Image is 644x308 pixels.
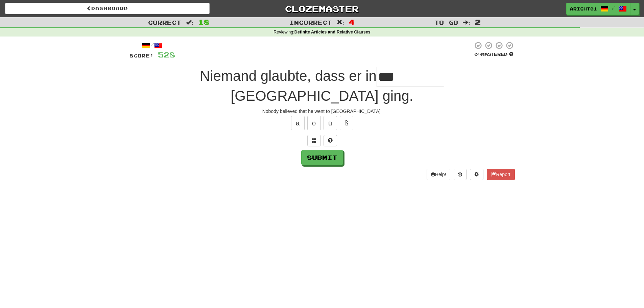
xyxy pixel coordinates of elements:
[324,135,337,146] button: Single letter hint - you only get 1 per sentence and score half the points! alt+h
[475,18,481,26] span: 2
[324,116,337,130] button: ü
[463,20,470,25] span: :
[473,51,515,57] div: Mastered
[301,150,343,165] button: Submit
[200,68,377,84] span: Niemand glaubte, dass er in
[487,169,515,180] button: Report
[454,169,467,180] button: Round history (alt+y)
[289,19,332,26] span: Incorrect
[148,19,181,26] span: Correct
[129,108,515,115] div: Nobody believed that he went to [GEOGRAPHIC_DATA].
[612,5,615,10] span: /
[220,3,424,15] a: Clozemaster
[186,20,193,25] span: :
[294,30,371,34] strong: Definite Articles and Relative Clauses
[427,169,451,180] button: Help!
[340,116,353,130] button: ß
[434,19,458,26] span: To go
[158,50,175,59] span: 528
[337,20,344,25] span: :
[129,53,154,58] span: Score:
[570,6,597,12] span: aricht01
[307,116,321,130] button: ö
[291,116,305,130] button: ä
[307,135,321,146] button: Switch sentence to multiple choice alt+p
[198,18,210,26] span: 18
[129,41,175,50] div: /
[231,88,413,104] span: [GEOGRAPHIC_DATA] ging.
[5,3,210,14] a: Dashboard
[349,18,355,26] span: 4
[474,51,481,57] span: 0 %
[566,3,630,15] a: aricht01 /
